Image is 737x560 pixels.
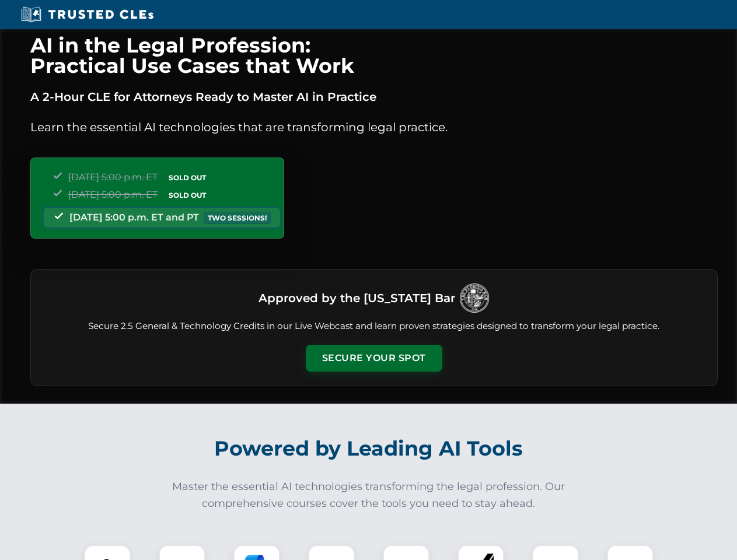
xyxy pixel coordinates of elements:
span: [DATE] 5:00 p.m. ET [68,171,158,183]
h1: AI in the Legal Profession: Practical Use Cases that Work [30,35,718,76]
img: Trusted CLEs [18,6,157,23]
h2: Powered by Leading AI Tools [46,428,692,469]
span: [DATE] 5:00 p.m. ET [68,189,158,200]
button: Secure Your Spot [306,345,442,372]
span: SOLD OUT [165,171,210,184]
span: SOLD OUT [165,189,210,201]
p: A 2-Hour CLE for Attorneys Ready to Master AI in Practice [30,87,718,106]
img: Logo [460,283,489,313]
p: Secure 2.5 General & Technology Credits in our Live Webcast and learn proven strategies designed ... [45,320,703,333]
p: Learn the essential AI technologies that are transforming legal practice. [30,118,718,136]
h3: Approved by the [US_STATE] Bar [259,288,455,309]
p: Master the essential AI technologies transforming the legal profession. Our comprehensive courses... [165,478,573,512]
